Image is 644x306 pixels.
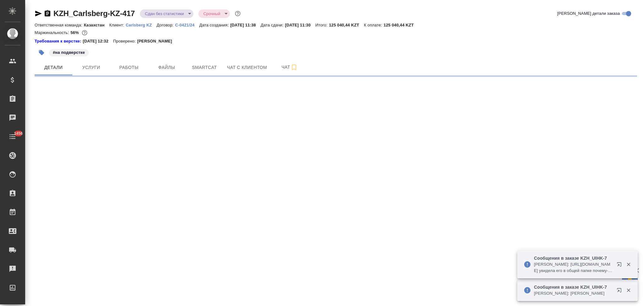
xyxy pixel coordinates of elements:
[126,22,157,27] a: Carlsberg KZ
[35,23,84,27] p: Ответственная команда:
[534,255,613,261] p: Сообщения в заказе KZH_UIHK-7
[76,64,106,71] span: Услуги
[35,46,48,59] button: Добавить тэг
[84,23,109,27] p: Казахстан
[275,63,305,71] span: Чат
[48,49,89,55] span: на подверстке
[175,22,199,27] a: С-0421/24
[199,23,230,27] p: Дата создания:
[384,23,419,27] p: 125 040,44 KZT
[137,38,177,44] p: [PERSON_NAME]
[613,258,628,273] button: Открыть в новой вкладке
[38,64,69,71] span: Детали
[80,29,89,37] button: 7488.20 RUB;
[2,129,24,144] a: 1456
[53,9,135,18] a: KZH_Carlsberg-KZ-417
[534,284,613,290] p: Сообщения в заказе KZH_UIHK-7
[329,23,364,27] p: 125 040,44 KZT
[534,261,613,274] p: [PERSON_NAME]: [URL][DOMAIN_NAME] увидела его в общей папке почему-то, хотя загрузили 17 мин наза...
[10,130,26,137] span: 1456
[557,10,620,17] span: [PERSON_NAME] детали заказа
[285,23,315,27] p: [DATE] 11:30
[109,23,125,27] p: Клиент:
[53,49,85,56] p: #на подверстке
[202,11,222,16] button: Срочный
[230,23,261,27] p: [DATE] 11:38
[189,64,219,71] span: Smartcat
[227,64,267,71] span: Чат с клиентом
[234,9,242,18] button: Доп статусы указывают на важность/срочность заказа
[140,9,193,18] div: Сдан без статистики
[290,64,298,71] svg: Подписаться
[261,23,285,27] p: Дата сдачи:
[35,38,83,44] div: Нажми, чтобы открыть папку с инструкцией
[113,38,137,44] p: Проверено:
[35,30,70,35] p: Маржинальность:
[622,287,635,293] button: Закрыть
[70,30,80,35] p: 56%
[157,23,175,27] p: Договор:
[152,64,182,71] span: Файлы
[114,64,144,71] span: Работы
[35,10,42,17] button: Скопировать ссылку для ЯМессенджера
[44,10,51,17] button: Скопировать ссылку
[35,38,83,44] a: Требования к верстке:
[622,262,635,267] button: Закрыть
[198,9,230,18] div: Сдан без статистики
[143,11,186,16] button: Сдан без статистики
[126,23,157,27] p: Carlsberg KZ
[534,290,613,297] p: [PERSON_NAME]: [PERSON_NAME]
[83,38,113,44] p: [DATE] 12:32
[175,23,199,27] p: С-0421/24
[315,23,329,27] p: Итого:
[364,23,384,27] p: К оплате:
[613,284,628,299] button: Открыть в новой вкладке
